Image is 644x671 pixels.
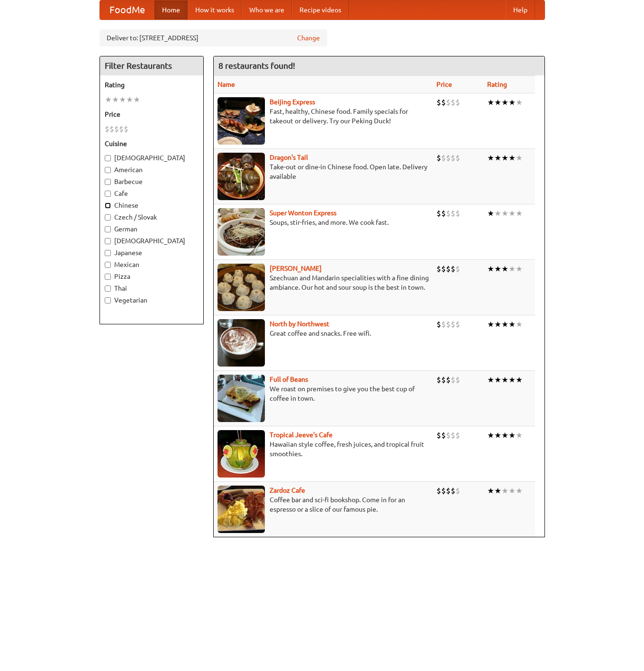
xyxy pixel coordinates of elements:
[270,209,336,217] a: Super Wonton Express
[126,94,133,105] li: ★
[100,29,327,46] div: Deliver to: [STREET_ADDRESS]
[105,167,111,173] input: American
[218,162,429,181] p: Take-out or dine-in Chinese food. Open late. Delivery available
[508,430,516,441] li: ★
[508,375,516,385] li: ★
[436,264,441,274] li: $
[218,495,429,514] p: Coffee bar and sci-fi bookshop. Come in for an espresso or a slice of our famous pie.
[105,297,111,303] input: Vegetarian
[105,110,199,119] h5: Price
[516,430,523,441] li: ★
[105,153,199,163] label: [DEMOGRAPHIC_DATA]
[105,224,199,234] label: German
[451,430,455,441] li: $
[446,430,451,441] li: $
[119,94,126,105] li: ★
[270,265,322,272] a: [PERSON_NAME]
[292,0,349,19] a: Recipe videos
[105,285,111,292] input: Thai
[270,431,333,439] a: Tropical Jeeve's Cafe
[446,153,451,163] li: $
[501,375,508,385] li: ★
[441,97,446,108] li: $
[494,319,501,330] li: ★
[446,486,451,496] li: $
[105,236,199,246] label: [DEMOGRAPHIC_DATA]
[494,264,501,274] li: ★
[105,238,111,244] input: [DEMOGRAPHIC_DATA]
[436,97,441,108] li: $
[441,264,446,274] li: $
[218,273,429,292] p: Szechuan and Mandarin specialities with a fine dining ambiance. Our hot and sour soup is the best...
[105,248,199,257] label: Japanese
[446,97,451,108] li: $
[270,376,308,383] a: Full of Beans
[436,486,441,496] li: $
[487,81,507,88] a: Rating
[105,94,112,105] li: ★
[451,486,455,496] li: $
[516,208,523,219] li: ★
[218,153,265,200] img: dragon.jpg
[441,486,446,496] li: $
[218,486,265,533] img: zardoz.jpg
[436,153,441,163] li: $
[451,264,455,274] li: $
[508,208,516,219] li: ★
[494,208,501,219] li: ★
[494,486,501,496] li: ★
[451,375,455,385] li: $
[119,124,124,134] li: $
[508,486,516,496] li: ★
[100,56,203,75] h4: Filter Restaurants
[218,384,429,403] p: We roast on premises to give you the best cup of coffee in town.
[451,97,455,108] li: $
[516,97,523,108] li: ★
[218,218,429,227] p: Soups, stir-fries, and more. We cook fast.
[270,320,329,328] a: North by Northwest
[100,0,154,19] a: FoodMe
[242,0,292,19] a: Who we are
[105,284,199,293] label: Thai
[441,153,446,163] li: $
[516,153,523,163] li: ★
[487,208,494,219] li: ★
[105,250,111,256] input: Japanese
[516,264,523,274] li: ★
[441,375,446,385] li: $
[441,208,446,219] li: $
[114,124,119,134] li: $
[270,154,308,161] b: Dragon's Tail
[105,262,111,268] input: Mexican
[487,97,494,108] li: ★
[501,153,508,163] li: ★
[516,486,523,496] li: ★
[105,202,111,209] input: Chinese
[446,208,451,219] li: $
[487,375,494,385] li: ★
[436,208,441,219] li: $
[270,98,315,106] a: Beijing Express
[516,319,523,330] li: ★
[451,153,455,163] li: $
[105,274,111,280] input: Pizza
[154,0,188,19] a: Home
[218,97,265,145] img: beijing.jpg
[218,329,429,338] p: Great coffee and snacks. Free wifi.
[487,430,494,441] li: ★
[455,97,460,108] li: $
[297,33,320,43] a: Change
[105,124,109,134] li: $
[436,319,441,330] li: $
[451,208,455,219] li: $
[455,430,460,441] li: $
[218,319,265,367] img: north.jpg
[124,124,128,134] li: $
[105,260,199,269] label: Mexican
[455,153,460,163] li: $
[105,189,199,198] label: Cafe
[436,375,441,385] li: $
[455,208,460,219] li: $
